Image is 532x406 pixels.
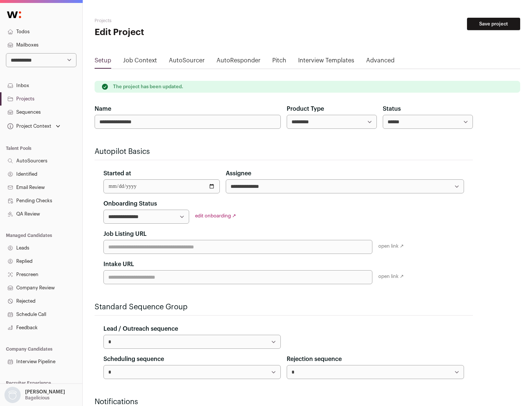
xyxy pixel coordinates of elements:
h1: Edit Project [95,27,236,38]
h2: Autopilot Basics [95,147,473,157]
label: Name [95,104,111,113]
p: The project has been updated. [113,84,183,90]
p: [PERSON_NAME] [25,389,65,395]
label: Onboarding Status [103,199,157,208]
a: Advanced [366,56,395,68]
h2: Standard Sequence Group [95,302,473,312]
button: Save project [467,18,520,30]
a: Job Context [123,56,157,68]
a: Interview Templates [298,56,354,68]
label: Started at [103,169,131,178]
label: Lead / Outreach sequence [103,324,178,333]
label: Rejection sequence [287,355,342,364]
img: nopic.png [4,387,21,403]
a: AutoSourcer [169,56,205,68]
h2: Projects [95,18,236,24]
a: edit onboarding ↗ [195,213,236,218]
a: Pitch [272,56,286,68]
a: AutoResponder [216,56,260,68]
label: Scheduling sequence [103,355,164,364]
label: Job Listing URL [103,230,147,238]
label: Intake URL [103,260,134,269]
img: Wellfound [3,7,25,22]
div: Project Context [6,123,51,129]
button: Open dropdown [3,387,66,403]
a: Setup [95,56,111,68]
p: Bagelicious [25,395,50,401]
label: Product Type [287,104,324,113]
button: Open dropdown [6,121,62,131]
label: Assignee [226,169,251,178]
label: Status [383,104,401,113]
